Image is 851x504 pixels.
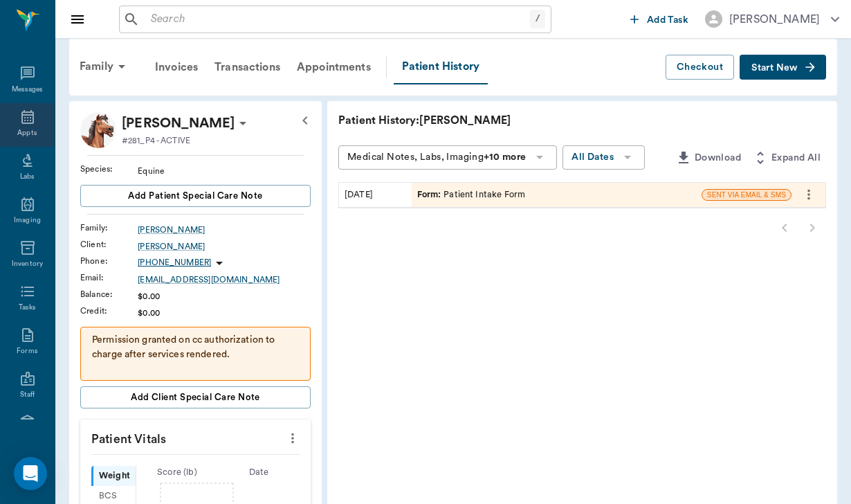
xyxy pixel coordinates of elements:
p: Permission granted on cc authorization to charge after services rendered. [92,333,299,362]
button: Start New [740,55,826,80]
button: Close drawer [64,6,91,33]
div: Date [218,466,300,479]
input: Search [145,10,530,29]
div: / [530,10,545,28]
span: Add client Special Care Note [131,390,260,405]
div: Staff [20,390,35,400]
div: $0.00 [138,290,311,303]
span: Add patient Special Care Note [128,188,262,204]
span: SENT VIA EMAIL & SMS [702,190,791,200]
div: $0.00 [138,307,311,319]
div: Score ( lb ) [136,466,218,479]
div: Species : [80,163,138,175]
span: Form : [417,188,444,201]
a: [PERSON_NAME] [138,224,311,236]
div: Tasks [19,303,36,313]
button: more [798,183,820,206]
a: Transactions [206,51,289,84]
div: Messages [12,84,44,95]
div: [DATE] [339,183,412,207]
a: Invoices [147,51,206,84]
p: Patient History: [PERSON_NAME] [338,112,753,129]
a: [EMAIL_ADDRESS][DOMAIN_NAME] [138,273,311,286]
button: Add patient Special Care Note [80,185,311,207]
span: Expand All [771,150,821,167]
div: [PERSON_NAME] [729,11,820,28]
div: Balance : [80,288,138,300]
div: Weight [91,466,136,486]
b: +10 more [484,152,526,162]
div: Credit : [80,305,138,317]
div: Labs [20,172,35,182]
div: Imaging [14,215,41,226]
div: Client : [80,238,138,251]
button: Add Task [625,6,694,32]
div: Family : [80,222,138,234]
div: Tully SCHULTZ [122,112,235,134]
div: Open Intercom Messenger [14,457,47,490]
button: [PERSON_NAME] [694,6,850,32]
div: Phone : [80,255,138,267]
a: Appointments [289,51,379,84]
img: Profile Image [80,112,116,148]
p: [PHONE_NUMBER] [138,257,211,269]
div: Family [71,50,138,83]
button: All Dates [562,145,645,170]
div: Appts [17,128,37,138]
div: Patient Intake Form [417,188,526,201]
div: Medical Notes, Labs, Imaging [347,149,526,166]
a: Patient History [394,50,488,84]
div: Forms [17,346,37,357]
button: Add client Special Care Note [80,386,311,408]
a: [PERSON_NAME] [138,240,311,253]
div: Inventory [12,259,43,269]
button: more [282,426,304,450]
button: Checkout [666,55,734,80]
button: Expand All [747,145,826,171]
p: [PERSON_NAME] [122,112,235,134]
div: Email : [80,271,138,284]
button: Download [670,145,747,171]
p: Patient Vitals [80,420,311,454]
div: Equine [138,165,311,177]
p: #281_P4 - ACTIVE [122,134,190,147]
